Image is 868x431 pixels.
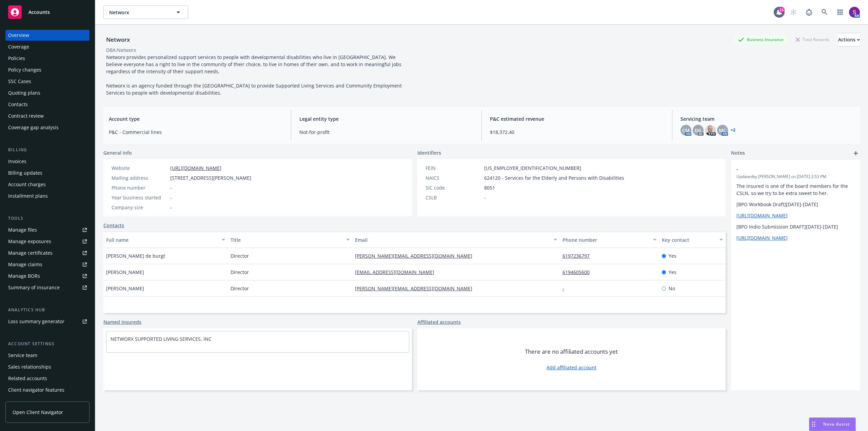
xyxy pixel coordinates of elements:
[8,236,51,247] div: Manage exposures
[818,5,831,19] a: Search
[547,364,596,371] a: Add affiliated account
[103,222,124,229] a: Contacts
[802,5,816,19] a: Report a Bug
[731,128,735,132] a: +2
[731,160,860,247] div: -Updatedby [PERSON_NAME] on [DATE] 2:53 PMThe insured is one of the board members for the CSLN, s...
[484,174,624,181] span: 624120 - Services for the Elderly and Persons with Disabilities
[106,269,144,276] span: [PERSON_NAME]
[736,165,837,173] span: -
[736,235,788,241] a: [URL][DOMAIN_NAME]
[109,115,283,122] span: Account type
[778,7,785,13] div: 15
[5,316,90,327] a: Loss summary generator
[563,269,595,275] a: 6194605600
[103,5,188,19] button: Networx
[426,194,481,201] div: CSLB
[103,35,133,44] div: Networx
[13,409,63,416] span: Open Client Navigator
[231,236,342,243] div: Title
[8,316,64,327] div: Loss summary generator
[109,9,168,16] span: Networx
[170,165,221,171] a: [URL][DOMAIN_NAME]
[231,252,249,259] span: Director
[5,373,90,384] a: Related accounts
[170,204,172,211] span: -
[8,385,64,395] div: Client navigator features
[426,174,481,181] div: NAICS
[490,129,664,136] span: $18,372.40
[5,111,90,121] a: Contract review
[426,164,481,172] div: FEIN
[490,115,664,122] span: P&C estimated revenue
[5,248,90,258] a: Manage certificates
[5,87,90,98] a: Quoting plans
[228,232,352,248] button: Title
[5,76,90,87] a: SSC Cases
[484,194,486,201] span: -
[112,174,167,181] div: Mailing address
[8,30,29,41] div: Overview
[170,174,251,181] span: [STREET_ADDRESS][PERSON_NAME]
[8,361,51,372] div: Sales relationships
[736,212,788,219] a: [URL][DOMAIN_NAME]
[417,149,441,156] span: Identifiers
[662,236,715,243] div: Key contact
[849,7,860,18] img: photo
[5,41,90,52] a: Coverage
[8,41,29,52] div: Coverage
[695,127,702,134] span: DG
[736,223,854,230] p: [BPO Indio Submission DRAFT][DATE]-[DATE]
[5,215,90,222] div: Tools
[355,236,550,243] div: Email
[8,99,28,110] div: Contacts
[8,87,40,98] div: Quoting plans
[735,35,787,44] div: Business Insurance
[355,253,478,259] a: [PERSON_NAME][EMAIL_ADDRESS][DOMAIN_NAME]
[8,373,47,384] div: Related accounts
[109,129,283,136] span: P&C - Commercial lines
[106,252,165,259] span: [PERSON_NAME] de burgt
[417,318,461,326] a: Affiliated accounts
[103,232,228,248] button: Full name
[669,285,675,292] span: No
[680,115,854,122] span: Servicing team
[8,282,60,293] div: Summary of insurance
[112,164,167,172] div: Website
[8,191,48,201] div: Installment plans
[682,127,690,134] span: CM
[560,232,659,248] button: Phone number
[426,184,481,191] div: SIC code
[705,125,716,136] img: photo
[8,76,31,87] div: SSC Cases
[170,184,172,191] span: -
[5,99,90,110] a: Contacts
[5,64,90,75] a: Policy changes
[5,361,90,372] a: Sales relationships
[736,174,854,180] span: Updated by [PERSON_NAME] on [DATE] 2:53 PM
[111,336,212,342] a: NETWORX SUPPORTED LIVING SERVICES, INC
[5,146,90,153] div: Billing
[231,269,249,276] span: Director
[355,285,478,292] a: [PERSON_NAME][EMAIL_ADDRESS][DOMAIN_NAME]
[8,350,37,361] div: Service team
[484,184,495,191] span: 8051
[792,35,833,44] div: Total Rewards
[659,232,726,248] button: Key contact
[5,3,90,22] a: Accounts
[5,53,90,64] a: Policies
[5,168,90,178] a: Billing updates
[736,182,854,197] p: The insured is one of the board members for the CSLN, so we try to be extra sweet to her.
[838,33,860,46] div: Actions
[5,340,90,347] div: Account settings
[106,46,136,54] div: DBA: Networx
[823,421,850,427] span: Nova Assist
[484,164,581,172] span: [US_EMPLOYER_IDENTIFICATION_NUMBER]
[103,149,132,156] span: General info
[106,285,144,292] span: [PERSON_NAME]
[112,204,167,211] div: Company size
[8,168,42,178] div: Billing updates
[106,236,218,243] div: Full name
[563,253,595,259] a: 6197236797
[5,236,90,247] a: Manage exposures
[112,184,167,191] div: Phone number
